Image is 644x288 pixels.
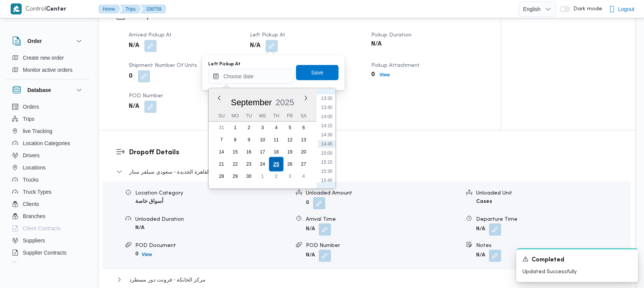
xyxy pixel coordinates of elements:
div: day-23 [243,158,255,170]
button: Create new order [9,52,87,64]
div: day-21 [215,158,228,170]
button: Branches [9,210,87,222]
div: Sa [297,111,310,121]
button: View [377,70,393,79]
button: Devices [9,259,87,271]
li: 15:15 [318,158,335,166]
button: Logout [606,2,638,17]
span: Client Contracts [23,224,61,233]
span: Drivers [23,151,40,160]
div: day-3 [284,170,296,182]
button: Client Contracts [9,222,87,234]
img: X8yXhbKr1z7QwAAAABJRU5ErkJggg== [11,3,22,14]
b: 0 [135,252,139,256]
p: Updated Successfully [522,268,632,276]
b: Cases [476,199,492,204]
div: day-8 [229,134,241,146]
div: day-2 [243,122,255,134]
b: 0 [129,72,133,81]
div: day-19 [284,146,296,158]
div: day-20 [297,146,310,158]
button: Orders [9,101,87,113]
div: day-22 [229,158,241,170]
span: Arrived Pickup At [129,33,172,38]
div: day-13 [297,134,310,146]
div: day-4 [297,170,310,182]
div: day-16 [243,146,255,158]
b: N/A [129,102,139,111]
div: day-30 [243,170,255,182]
b: Center [46,6,66,12]
div: day-26 [284,158,296,170]
span: 2025 [275,98,294,107]
div: Notification [522,255,632,265]
h3: Database [27,85,51,95]
span: live Tracking [23,127,52,136]
span: Suppliers [23,236,45,245]
div: Su [215,111,228,121]
b: N/A [306,226,315,231]
b: N/A [476,253,485,258]
b: N/A [371,40,381,49]
div: day-17 [256,146,269,158]
b: 0 [371,70,375,79]
span: Dark mode [570,6,602,12]
span: Orders [23,102,39,111]
li: 15:00 [318,149,335,157]
li: 14:45 [318,140,335,148]
span: Clients [23,199,39,209]
div: Unloaded Duration [135,215,290,223]
div: Departure Time [476,215,631,223]
li: 13:45 [318,104,335,111]
button: View [139,250,155,259]
b: 0 [306,200,309,205]
div: We [256,111,269,121]
div: day-27 [297,158,310,170]
b: N/A [476,226,485,231]
span: مركز الخانكة - فرونت دور مسطرد [129,275,206,284]
h3: Dropoff Details [129,147,618,158]
button: Trips [9,113,87,125]
div: day-24 [256,158,269,170]
b: N/A [250,41,260,51]
span: Create new order [23,53,64,62]
li: 14:15 [318,122,335,130]
span: Supplier Contracts [23,248,66,257]
span: Pickup Attachment [371,63,420,68]
button: Home [98,5,121,14]
button: Monitor active orders [9,64,87,76]
div: Fr [284,111,296,121]
div: Mo [229,111,241,121]
span: Trips [23,114,35,123]
div: Button. Open the year selector. 2025 is currently selected. [275,97,294,108]
b: View [142,252,152,257]
button: مركز الخانكة - فرونت دور مسطرد [116,275,618,284]
div: day-12 [284,134,296,146]
input: Press the down key to enter a popover containing a calendar. Press the escape key to close the po... [208,69,294,84]
span: Monitor active orders [23,65,73,74]
button: Trips [120,5,142,14]
b: N/A [135,225,144,230]
div: Th [270,111,282,121]
div: day-5 [284,122,296,134]
span: Shipment Number of Units [129,63,197,68]
h3: Order [27,36,42,46]
li: 15:45 [318,177,335,184]
div: Arrival Time [306,215,460,223]
div: day-3 [256,122,269,134]
span: Pickup Duration [371,33,411,38]
div: Location Category [135,189,290,197]
b: View [380,72,390,78]
div: day-2 [270,170,282,182]
span: Left Pickup At [250,33,285,38]
b: N/A [129,41,139,51]
button: Supplier Contracts [9,247,87,259]
button: Location Categories [9,137,87,149]
div: Tu [243,111,255,121]
div: day-28 [215,170,228,182]
label: Left Pickup At [208,61,241,67]
div: day-15 [229,146,241,158]
b: N/A [306,253,315,258]
span: قسم أول القاهرة الجديدة - سعودي سيلفر ستار [129,167,232,176]
div: day-6 [297,122,310,134]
